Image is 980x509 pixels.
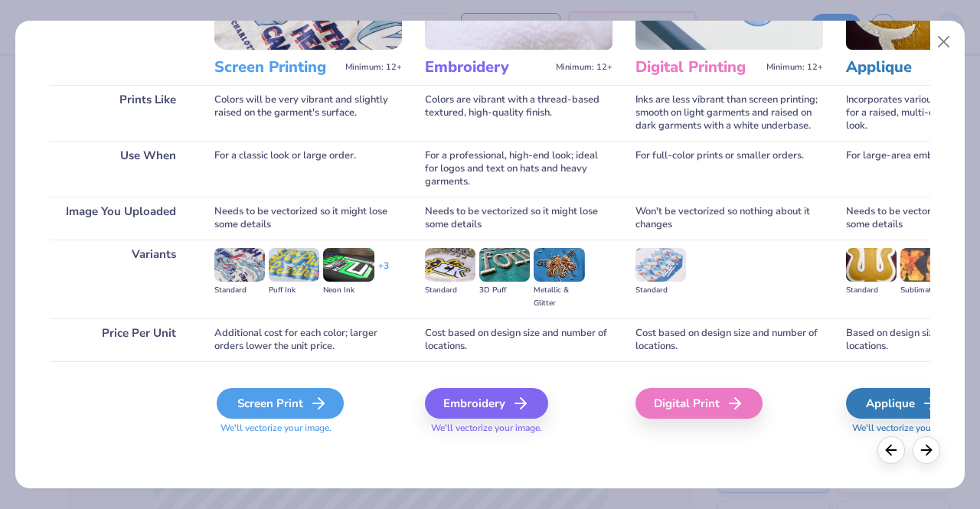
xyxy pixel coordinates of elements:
[214,141,402,197] div: For a classic look or large order.
[425,85,612,141] div: Colors are vibrant with a thread-based textured, high-quality finish.
[217,388,344,419] div: Screen Print
[214,318,402,361] div: Additional cost for each color; larger orders lower the unit price.
[425,284,475,297] div: Standard
[479,248,530,282] img: 3D Puff
[900,248,951,282] img: Sublimated
[534,248,584,282] img: Metallic & Glitter
[635,248,686,282] img: Standard
[846,284,897,297] div: Standard
[50,85,191,141] div: Prints Like
[635,284,686,297] div: Standard
[214,248,265,282] img: Standard
[635,57,760,77] h3: Digital Printing
[214,284,265,297] div: Standard
[50,197,191,240] div: Image You Uploaded
[214,197,402,240] div: Needs to be vectorized so it might lose some details
[425,422,612,435] span: We'll vectorize your image.
[900,284,951,297] div: Sublimated
[635,318,823,361] div: Cost based on design size and number of locations.
[556,62,612,73] span: Minimum: 12+
[425,141,612,197] div: For a professional, high-end look; ideal for logos and text on hats and heavy garments.
[425,197,612,240] div: Needs to be vectorized so it might lose some details
[378,259,389,285] div: + 3
[635,197,823,240] div: Won't be vectorized so nothing about it changes
[425,248,475,282] img: Standard
[214,57,339,77] h3: Screen Printing
[214,422,402,435] span: We'll vectorize your image.
[269,284,319,297] div: Puff Ink
[534,284,584,310] div: Metallic & Glitter
[635,141,823,197] div: For full-color prints or smaller orders.
[50,141,191,197] div: Use When
[635,388,763,419] div: Digital Print
[50,240,191,318] div: Variants
[323,284,374,297] div: Neon Ink
[846,57,971,77] h3: Applique
[425,57,550,77] h3: Embroidery
[425,388,548,419] div: Embroidery
[269,248,319,282] img: Puff Ink
[929,28,959,57] button: Close
[846,388,959,419] div: Applique
[323,248,374,282] img: Neon Ink
[635,85,823,141] div: Inks are less vibrant than screen printing; smooth on light garments and raised on dark garments ...
[50,318,191,361] div: Price Per Unit
[479,284,530,297] div: 3D Puff
[214,85,402,141] div: Colors will be very vibrant and slightly raised on the garment's surface.
[425,318,612,361] div: Cost based on design size and number of locations.
[345,62,402,73] span: Minimum: 12+
[846,248,897,282] img: Standard
[766,62,823,73] span: Minimum: 12+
